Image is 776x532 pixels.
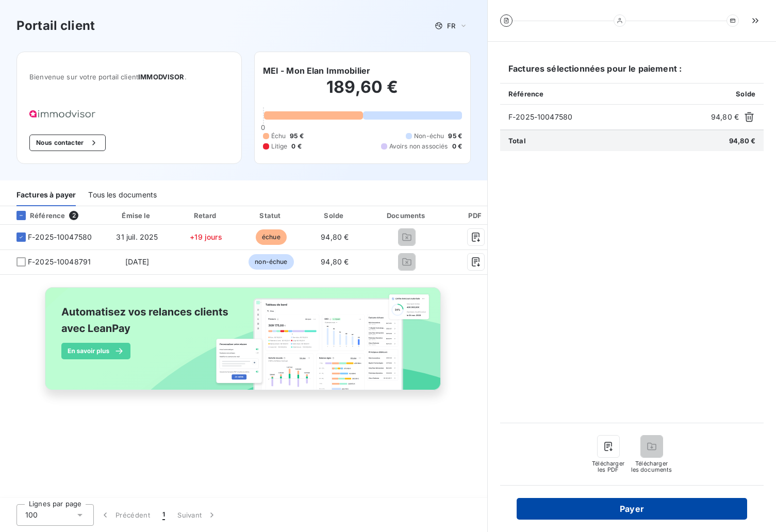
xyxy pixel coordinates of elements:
[711,112,739,122] span: 94,80 €
[389,142,448,151] span: Avoirs non associés
[25,510,38,520] span: 100
[321,257,349,266] span: 94,80 €
[103,210,171,221] div: Émise le
[29,110,95,118] img: Company logo
[450,210,502,221] div: PDF
[29,73,229,81] span: Bienvenue sur votre portail client .
[125,257,150,266] span: [DATE]
[368,210,445,221] div: Documents
[305,210,364,221] div: Solde
[28,232,92,242] span: F-2025-10047580
[16,185,76,206] div: Factures à payer
[508,137,526,145] span: Total
[36,281,452,408] img: banner
[452,142,462,151] span: 0 €
[321,232,349,241] span: 94,80 €
[263,64,371,77] h6: MEI - Mon Elan Immobilier
[271,142,288,151] span: Litige
[256,229,287,245] span: échue
[156,504,171,526] button: 1
[16,16,95,35] h3: Portail client
[261,123,265,131] span: 0
[116,232,158,241] span: 31 juil. 2025
[69,211,78,220] span: 2
[500,62,764,83] h6: Factures sélectionnées pour le paiement :
[249,254,293,270] span: non-échue
[290,131,304,141] span: 95 €
[508,112,707,122] span: F-2025-10047580
[138,73,185,81] span: IMMODVISOR
[517,498,747,520] button: Payer
[263,77,463,108] h2: 189,60 €
[448,131,462,141] span: 95 €
[88,185,157,206] div: Tous les documents
[592,460,625,473] span: Télécharger les PDF
[291,142,301,151] span: 0 €
[414,131,444,141] span: Non-échu
[736,90,755,98] span: Solde
[729,137,755,145] span: 94,80 €
[28,257,91,267] span: F-2025-10048791
[8,211,65,220] div: Référence
[175,210,237,221] div: Retard
[162,510,165,520] span: 1
[447,22,455,30] span: FR
[94,504,156,526] button: Précédent
[171,504,223,526] button: Suivant
[190,232,222,241] span: +19 jours
[508,90,543,98] span: Référence
[631,460,672,473] span: Télécharger les documents
[241,210,301,221] div: Statut
[29,135,106,151] button: Nous contacter
[271,131,286,141] span: Échu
